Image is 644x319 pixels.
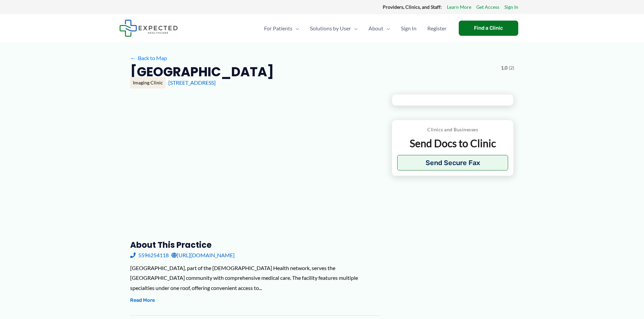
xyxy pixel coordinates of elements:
a: [STREET_ADDRESS] [168,79,216,86]
span: For Patients [264,17,292,40]
strong: Providers, Clinics, and Staff: [383,4,442,10]
span: Menu Toggle [351,17,358,40]
a: Sign In [504,3,518,11]
a: For PatientsMenu Toggle [259,17,305,40]
button: Send Secure Fax [397,155,508,170]
a: 5596254118 [130,250,169,260]
a: [URL][DOMAIN_NAME] [171,250,235,260]
nav: Primary Site Navigation [259,17,452,40]
span: ← [130,55,137,61]
a: Solutions by UserMenu Toggle [305,17,363,40]
div: Imaging Clinic [130,77,166,88]
h2: [GEOGRAPHIC_DATA] [130,63,274,80]
a: ←Back to Map [130,53,167,63]
span: About [368,17,383,40]
span: 1.0 [501,63,507,72]
h3: About this practice [130,240,381,250]
span: Menu Toggle [383,17,390,40]
a: AboutMenu Toggle [363,17,396,40]
span: Sign In [401,17,416,40]
span: Register [427,17,447,40]
a: Get Access [476,3,499,11]
a: Register [422,17,452,40]
span: Solutions by User [310,17,351,40]
a: Find a Clinic [459,21,518,36]
a: Learn More [447,3,471,11]
p: Clinics and Businesses [397,125,508,134]
span: Menu Toggle [292,17,299,40]
div: [GEOGRAPHIC_DATA], part of the [DEMOGRAPHIC_DATA] Health network, serves the [GEOGRAPHIC_DATA] co... [130,263,381,293]
img: Expected Healthcare Logo - side, dark font, small [119,20,178,37]
p: Send Docs to Clinic [397,137,508,150]
button: Read More [130,296,155,304]
span: (2) [509,63,514,72]
a: Sign In [396,17,422,40]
